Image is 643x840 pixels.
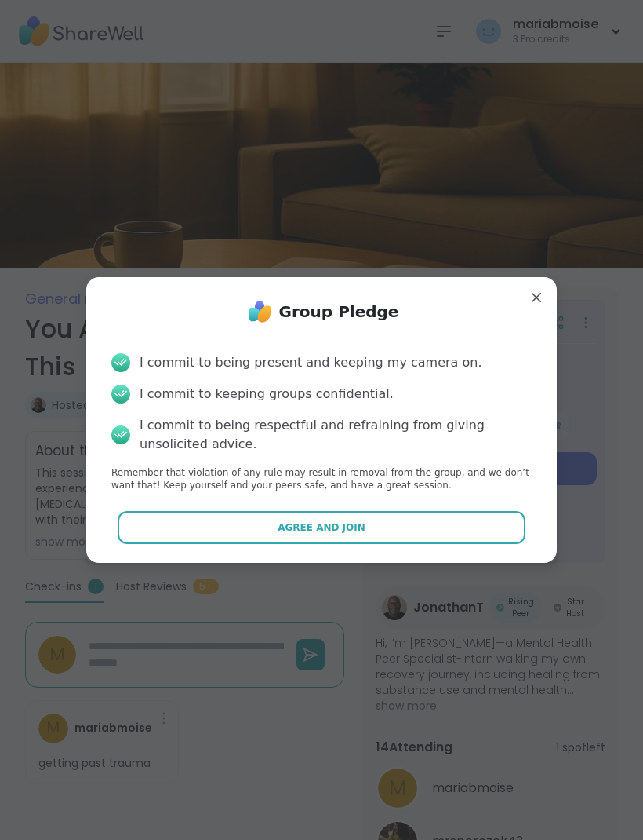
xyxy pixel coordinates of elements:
div: I commit to being present and keeping my camera on. [140,353,481,372]
div: I commit to keeping groups confidential. [140,385,394,404]
img: ShareWell Logo [245,296,276,327]
div: I commit to being respectful and refraining from giving unsolicited advice. [140,416,532,454]
p: Remember that violation of any rule may result in removal from the group, and we don’t want that!... [111,466,532,493]
h1: Group Pledge [279,301,399,323]
span: Agree and Join [278,520,365,535]
button: Agree and Join [118,511,526,544]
